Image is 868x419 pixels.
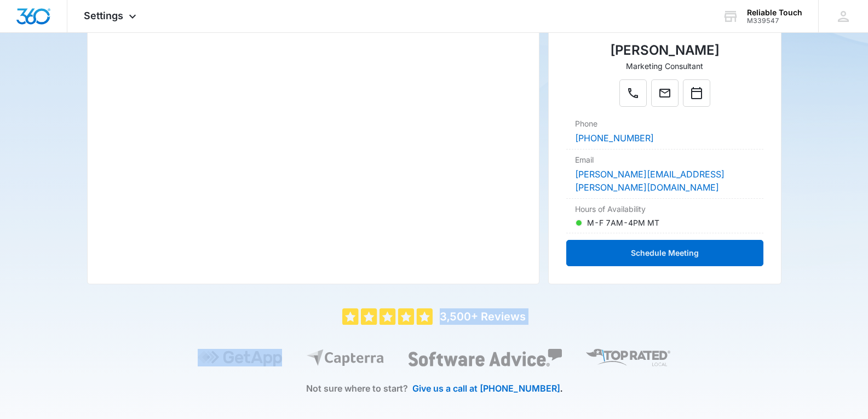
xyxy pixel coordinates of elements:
[747,8,802,17] div: account name
[610,41,720,60] p: [PERSON_NAME]
[683,79,710,107] button: Calendar
[409,349,562,366] img: Software Advice
[651,79,679,107] button: Mail
[306,382,408,395] p: Not sure where to start?
[626,60,703,72] p: Marketing Consultant
[586,349,670,366] img: Top Rated Local
[566,150,763,199] div: Email[PERSON_NAME][EMAIL_ADDRESS][PERSON_NAME][DOMAIN_NAME]
[575,154,754,165] dt: Email
[587,217,659,228] p: M-F 7AM-4PM MT
[566,113,763,150] div: Phone[PHONE_NUMBER]
[566,240,763,266] button: Schedule Meeting
[575,203,754,215] dt: Hours of Availability
[198,349,282,366] img: GetApp
[619,79,647,107] button: Phone
[575,169,725,193] a: [PERSON_NAME][EMAIL_ADDRESS][PERSON_NAME][DOMAIN_NAME]
[440,308,526,325] p: 3,500+ Reviews
[747,17,802,25] div: account id
[575,118,754,129] dt: Phone
[306,349,384,366] img: Capterra
[84,10,123,21] span: Settings
[412,383,560,394] a: Give us a call at [PHONE_NUMBER]
[566,199,763,233] div: Hours of AvailabilityM-F 7AM-4PM MT
[575,133,654,144] a: [PHONE_NUMBER]
[412,382,562,395] p: .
